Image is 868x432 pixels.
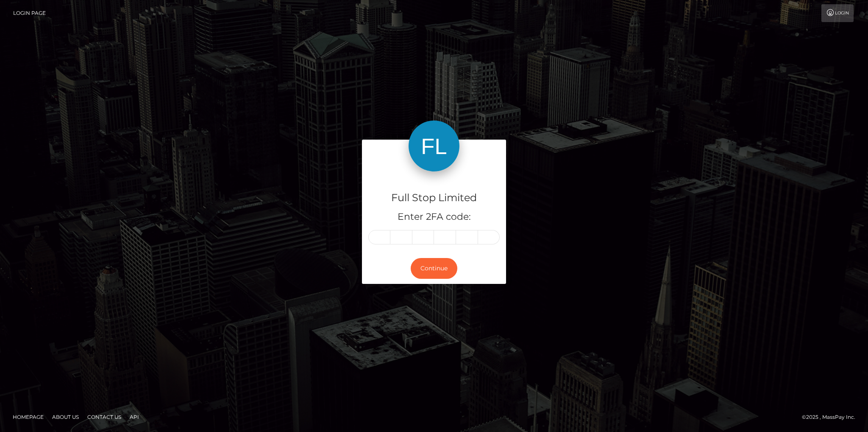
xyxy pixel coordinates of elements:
a: Login Page [13,4,46,22]
h4: Full Stop Limited [368,191,500,205]
div: © 2025 , MassPay Inc. [802,412,862,422]
a: API [126,410,142,424]
a: Homepage [9,410,47,424]
img: Full Stop Limited [409,121,459,171]
a: Login [821,4,854,22]
h5: Enter 2FA code: [368,210,500,224]
a: Contact Us [84,410,125,424]
a: About Us [49,410,82,424]
button: Continue [411,258,457,279]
